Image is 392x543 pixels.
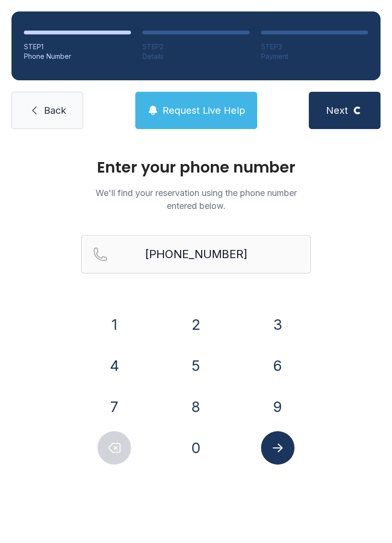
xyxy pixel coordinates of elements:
[261,390,294,424] button: 9
[24,42,131,52] div: STEP 1
[98,349,131,382] button: 4
[98,308,131,341] button: 1
[163,104,245,117] span: Request Live Help
[81,186,311,212] p: We'll find your reservation using the phone number entered below.
[179,349,213,382] button: 5
[98,390,131,424] button: 7
[179,308,213,341] button: 2
[261,308,294,341] button: 3
[142,52,250,61] div: Details
[24,52,131,61] div: Phone Number
[81,235,311,273] input: Reservation phone number
[44,104,66,117] span: Back
[98,431,131,465] button: Delete number
[81,160,311,175] h1: Enter your phone number
[261,52,368,61] div: Payment
[326,104,348,117] span: Next
[179,431,213,465] button: 0
[142,42,250,52] div: STEP 2
[261,42,368,52] div: STEP 3
[261,349,294,382] button: 6
[261,431,294,465] button: Submit lookup form
[179,390,213,424] button: 8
